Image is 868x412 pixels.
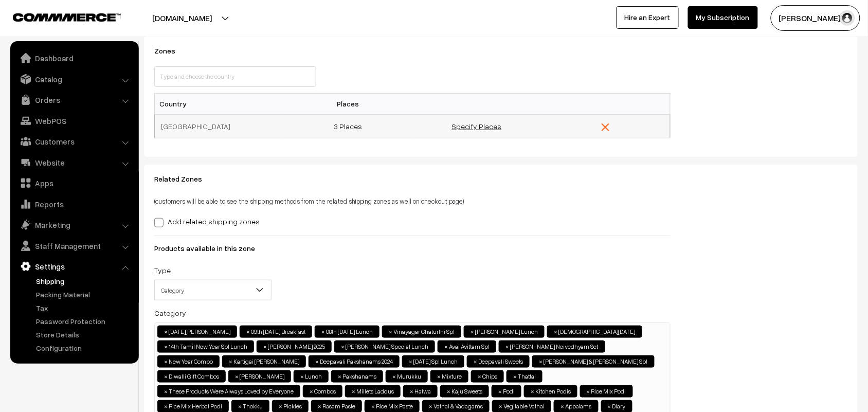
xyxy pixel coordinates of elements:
label: Category [154,308,186,318]
li: Mahalakshmi Viradham Neivedhyam Set [499,341,605,353]
span: × [554,327,557,336]
a: COMMMERCE [13,10,103,23]
li: Millets Laddus [345,385,401,398]
span: × [164,387,168,396]
label: Type [154,265,171,276]
a: Dashboard [13,49,135,67]
li: Avai Avittam Spl [438,341,496,353]
span: × [164,342,168,351]
a: Settings [13,257,135,276]
span: × [310,387,313,396]
a: Store Details [33,329,135,340]
li: Halwa [403,385,438,398]
li: Lunch [294,370,329,383]
li: Deepavali Karams [228,370,291,383]
a: Reports [13,195,135,213]
li: Kartigai Deepam Combo [222,355,306,368]
span: Category [155,281,271,299]
a: Specify Places [452,122,502,131]
span: × [229,357,232,366]
li: Vinayagar Chaturthi Spl [382,326,461,338]
span: × [338,372,341,381]
a: My Subscription [688,6,758,29]
li: Diwali Spl Lunch [402,355,464,368]
li: 08th Monday Lunch [315,326,379,338]
a: Packing Material [33,289,135,300]
span: × [505,342,509,351]
li: Vijayadasami & Ayudha Pooja Spl [532,355,655,368]
span: × [429,402,432,411]
h3: Related Zones [154,175,671,184]
span: × [164,357,168,366]
span: × [389,327,392,336]
span: × [318,402,321,411]
li: Kitchen Podis [524,385,577,398]
span: × [246,327,250,336]
li: New Year Combo [157,355,220,368]
span: × [471,327,474,336]
span: × [321,327,325,336]
span: × [410,387,413,396]
img: COMMMERCE [13,13,121,21]
span: × [499,402,502,411]
span: × [531,387,534,396]
li: Chips [471,370,504,383]
span: × [409,357,412,366]
li: Thattai [507,370,542,383]
small: (customers will be able to see the shipping methods from the related shipping zones as well on ch... [154,197,464,205]
span: × [300,372,304,381]
a: WebPOS [13,112,135,130]
span: × [238,402,242,411]
span: × [341,342,345,351]
a: Marketing [13,216,135,234]
label: Add related shipping zones [154,216,260,227]
span: × [392,372,396,381]
li: Murukku [386,370,428,383]
a: Shipping [33,276,135,286]
a: 3 Places [334,122,362,131]
span: × [164,372,168,381]
input: Type and choose the country [154,66,316,87]
a: Configuration [33,343,135,353]
li: Diwalli Gift Combos [157,370,226,383]
img: close [602,123,609,131]
span: × [608,402,611,411]
span: × [164,402,168,411]
a: Customers [13,132,135,151]
li: Deepavali Pakshanams 2024 [309,355,400,368]
li: These Products Were Always Loved by Everyone [157,385,300,398]
li: Krishna Jeyanth 2025 [257,341,332,353]
li: Deepavali Sweets [467,355,530,368]
span: × [371,402,375,411]
span: Category [154,280,272,300]
span: × [279,402,282,411]
a: Hire an Expert [617,6,679,29]
li: 14th Tamil New Year Spl Lunch [157,341,254,353]
span: × [235,372,239,381]
span: × [437,372,441,381]
a: Orders [13,91,135,109]
button: [PERSON_NAME] s… [771,5,860,31]
li: Onam Pakhanams [157,326,237,338]
a: Apps [13,174,135,192]
span: × [164,327,168,336]
th: Country [155,93,284,114]
li: Mixture [430,370,468,383]
li: Combos [303,385,342,398]
span: × [478,372,481,381]
li: Podi [492,385,521,398]
li: Mahalakshmi Viradham Special Lunch [334,341,435,353]
li: Sri Rama Navami [547,326,642,338]
span: × [513,372,517,381]
li: 09th Tuesday Breakfast [240,326,312,338]
a: Staff Management [13,237,135,255]
button: [DOMAIN_NAME] [116,5,248,31]
li: Kaju Sweets [440,385,489,398]
h3: Zones [154,47,671,56]
span: × [447,387,450,396]
li: Vinayagar Chathurthi Lunch [464,326,545,338]
img: user [840,10,855,26]
span: × [498,387,502,396]
a: Catalog [13,70,135,88]
a: Password Protection [33,316,135,327]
